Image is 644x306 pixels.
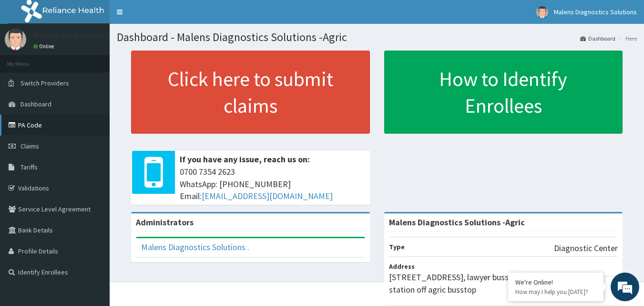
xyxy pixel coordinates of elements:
[20,163,38,171] span: Tariffs
[20,142,39,150] span: Claims
[136,217,194,228] b: Administrators
[515,278,596,286] div: We're Online!
[141,242,249,253] a: Malens Diagnostics Solutions .
[33,43,56,50] a: Online
[554,242,618,254] p: Diagnostic Center
[389,262,415,271] b: Address
[616,34,637,42] li: Here
[389,217,525,228] strong: Malens Diagnostics Solutions -Agric
[389,271,618,295] p: [STREET_ADDRESS], lawyer busstop, beside owutu police station off agric busstop
[384,51,623,134] a: How to Identify Enrollees
[515,288,596,296] p: How may I help you today?
[117,31,637,43] h1: Dashboard - Malens Diagnostics Solutions -Agric
[554,8,637,16] span: Malens Diagnostics Solutions
[18,48,39,72] img: d_794563401_company_1708531726252_794563401
[50,53,160,66] div: Chat with us now
[33,31,142,40] p: Malens Diagnostics Solutions
[20,100,51,108] span: Dashboard
[180,166,365,202] span: 0700 7354 2623 WhatsApp: [PHONE_NUMBER] Email:
[389,243,405,251] b: Type
[202,190,333,201] a: [EMAIL_ADDRESS][DOMAIN_NAME]
[131,51,370,134] a: Click here to submit claims
[20,79,69,87] span: Switch Providers
[55,92,132,189] span: We're online!
[5,29,26,50] img: User Image
[5,204,182,238] textarea: Type your message and hit 'Enter'
[180,154,310,165] b: If you have any issue, reach us on:
[580,34,615,42] a: Dashboard
[156,5,179,28] div: Minimize live chat window
[536,6,548,18] img: User Image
